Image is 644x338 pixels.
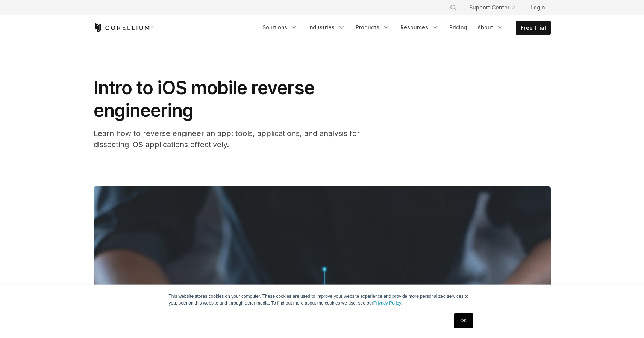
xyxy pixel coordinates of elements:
[94,23,153,32] a: Corellium Home
[169,293,476,306] p: This website stores cookies on your computer. These cookies are used to improve your website expe...
[258,21,302,34] a: Solutions
[396,21,443,34] a: Resources
[463,1,521,14] a: Support Center
[258,21,551,35] div: Navigation Menu
[304,21,350,34] a: Industries
[373,300,402,306] a: Privacy Policy.
[447,1,460,14] button: Search
[94,77,314,121] span: Intro to iOS mobile reverse engineering
[473,21,508,34] a: About
[524,1,551,14] a: Login
[441,1,551,14] div: Navigation Menu
[516,21,550,35] a: Free Trial
[454,313,473,328] a: OK
[351,21,394,34] a: Products
[445,21,471,34] a: Pricing
[94,129,360,149] span: Learn how to reverse engineer an app: tools, applications, and analysis for dissecting iOS applic...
